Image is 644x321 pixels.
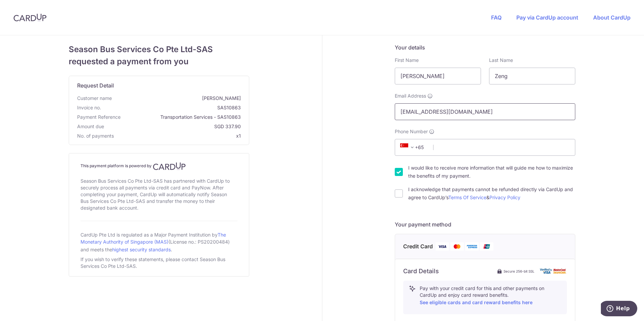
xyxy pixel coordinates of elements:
a: See eligible cards and card reward benefits here [420,299,533,305]
a: About CardUp [593,14,631,21]
h6: Card Details [403,267,439,275]
label: Last Name [489,57,513,64]
label: First Name [395,57,419,64]
span: Credit Card [403,242,433,251]
h5: Your payment method [395,220,575,228]
label: I would like to receive more information that will guide me how to maximize the benefits of my pa... [408,164,575,180]
span: +65 [400,143,416,151]
img: Visa [436,242,449,251]
a: Pay via CardUp account [516,14,578,21]
p: Pay with your credit card for this and other payments on CardUp and enjoy card reward benefits. [420,285,561,307]
span: Season Bus Services Co Pte Ltd-SAS [69,43,249,56]
span: SGD 337.90 [107,123,241,130]
span: requested a payment from you [69,56,249,68]
div: CardUp Pte Ltd is regulated as a Major Payment Institution by (License no.: PS20200484) and meets... [80,229,237,255]
div: Season Bus Services Co Pte Ltd-SAS has partnered with CardUp to securely process all payments via... [80,176,237,213]
label: I acknowledge that payments cannot be refunded directly via CardUp and agree to CardUp’s & [408,185,575,202]
span: Invoice no. [77,104,101,111]
img: CardUp [153,162,186,170]
img: American Express [465,242,479,251]
span: Amount due [77,123,104,130]
img: Union Pay [480,242,493,251]
img: card secure [540,268,567,274]
span: translation missing: en.request_detail [77,82,114,89]
a: Privacy Policy [489,194,520,200]
input: Email address [395,103,575,120]
span: x1 [236,133,241,139]
span: Customer name [77,95,112,102]
span: [PERSON_NAME] [115,95,241,102]
span: Phone Number [395,128,428,135]
input: First name [395,68,481,84]
iframe: Opens a widget where you can find more information [601,301,637,318]
a: FAQ [491,14,502,21]
h5: Your details [395,43,575,51]
a: highest security standards [112,247,171,252]
a: Terms Of Service [448,194,486,200]
span: Secure 256-bit SSL [504,269,535,274]
span: No. of payments [77,133,114,139]
span: +65 [398,143,428,151]
img: CardUp [13,13,46,22]
h4: This payment platform is powered by [80,162,237,170]
div: If you wish to verify these statements, please contact Season Bus Services Co Pte Ltd-SAS. [80,255,237,271]
input: Last name [489,68,575,84]
img: Mastercard [450,242,464,251]
span: Transportation Services - SAS10863 [123,114,241,120]
span: translation missing: en.payment_reference [77,114,121,120]
span: Email Address [395,93,426,99]
span: SAS10863 [104,104,241,111]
